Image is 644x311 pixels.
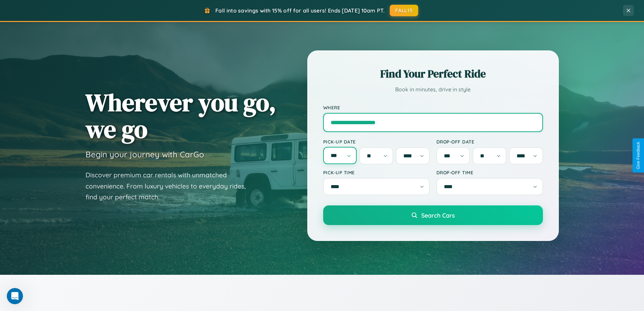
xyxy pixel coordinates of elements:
[390,5,418,16] button: FALL15
[323,66,543,81] h2: Find Your Perfect Ride
[215,7,385,14] span: Fall into savings with 15% off for all users! Ends [DATE] 10am PT.
[7,288,23,304] iframe: Intercom live chat
[636,142,641,169] div: Give Feedback
[86,170,255,203] p: Discover premium car rentals with unmatched convenience. From luxury vehicles to everyday rides, ...
[323,139,430,145] label: Pick-up Date
[323,105,543,110] label: Where
[323,205,543,225] button: Search Cars
[436,139,543,145] label: Drop-off Date
[323,85,543,94] p: Book in minutes, drive in style
[436,170,543,175] label: Drop-off Time
[323,170,430,175] label: Pick-up Time
[86,89,276,142] h1: Wherever you go, we go
[86,149,204,159] h3: Begin your journey with CarGo
[421,212,455,219] span: Search Cars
